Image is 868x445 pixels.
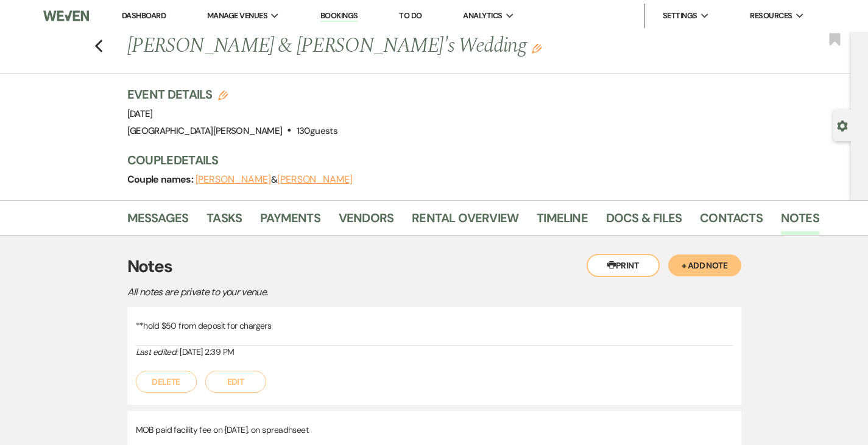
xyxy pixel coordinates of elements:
[532,43,542,54] button: Edit
[668,254,741,276] button: + Add Note
[837,119,848,131] button: Open lead details
[127,208,189,235] a: Messages
[43,3,89,29] img: Weven Logo
[127,284,554,300] p: All notes are private to your venue.
[136,346,733,359] div: [DATE] 2:39 PM
[127,108,153,120] span: [DATE]
[260,208,320,235] a: Payments
[127,86,337,103] h3: Event Details
[297,125,337,137] span: 130 guests
[136,346,178,357] i: Last edited:
[207,10,267,22] span: Manage Venues
[606,208,682,235] a: Docs & Files
[750,10,792,22] span: Resources
[196,175,271,184] button: [PERSON_NAME]
[122,10,166,21] a: Dashboard
[136,423,733,436] p: MOB paid facility fee on [DATE]. on spreadhseet
[136,319,733,332] p: **hold $50 from deposit for chargers
[127,254,741,279] h3: Notes
[127,152,810,169] h3: Couple Details
[587,254,660,277] button: Print
[700,208,763,235] a: Contacts
[412,208,518,235] a: Rental Overview
[206,208,242,235] a: Tasks
[127,32,673,61] h1: [PERSON_NAME] & [PERSON_NAME]'s Wedding
[339,208,393,235] a: Vendors
[127,125,283,137] span: [GEOGRAPHIC_DATA][PERSON_NAME]
[537,208,588,235] a: Timeline
[663,10,697,22] span: Settings
[127,173,196,186] span: Couple names:
[781,208,819,235] a: Notes
[196,173,353,186] span: &
[320,10,358,22] a: Bookings
[277,175,353,184] button: [PERSON_NAME]
[205,371,266,393] button: Edit
[463,10,502,22] span: Analytics
[136,371,197,393] button: Delete
[399,10,422,21] a: To Do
